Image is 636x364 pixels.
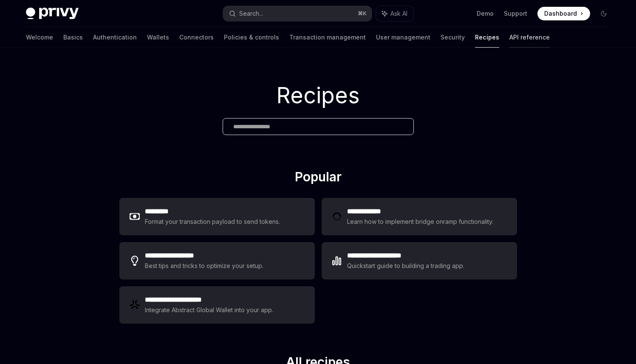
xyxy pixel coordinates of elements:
span: Ask AI [390,9,407,18]
div: Learn how to implement bridge onramp functionality. [347,217,496,227]
a: Recipes [475,27,499,48]
a: Connectors [179,27,214,48]
a: Transaction management [289,27,366,48]
h2: Popular [119,169,517,188]
div: Best tips and tricks to optimize your setup. [145,261,265,271]
a: Wallets [147,27,169,48]
a: Dashboard [537,7,590,20]
a: Support [504,9,527,18]
a: Security [441,27,465,48]
a: API reference [509,27,550,48]
button: Toggle dark mode [597,7,611,20]
a: **** ****Format your transaction payload to send tokens. [119,198,315,235]
a: Basics [63,27,83,48]
a: Policies & controls [224,27,279,48]
a: Demo [477,9,494,18]
a: **** **** ***Learn how to implement bridge onramp functionality. [322,198,517,235]
div: Quickstart guide to building a trading app. [347,261,465,271]
div: Integrate Abstract Global Wallet into your app. [145,305,274,315]
span: ⌘ K [358,10,367,17]
div: Search... [239,8,263,19]
span: Dashboard [544,9,577,18]
img: dark logo [26,8,79,20]
div: Format your transaction payload to send tokens. [145,217,280,227]
button: Search...⌘K [223,6,372,21]
a: Welcome [26,27,53,48]
a: Authentication [93,27,137,48]
a: User management [376,27,430,48]
button: Ask AI [376,6,413,21]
